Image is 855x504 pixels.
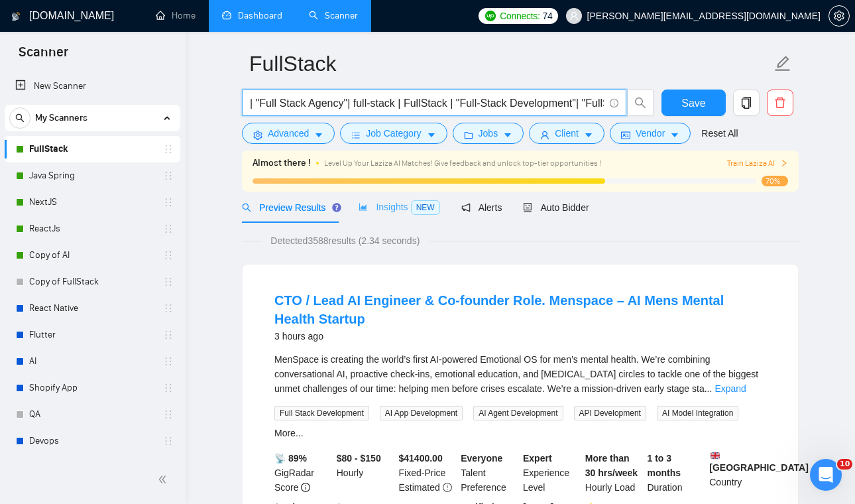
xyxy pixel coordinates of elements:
[274,328,766,344] div: 3 hours ago
[340,123,447,144] button: barsJob Categorycaret-down
[701,126,738,141] a: Reset All
[163,277,174,287] span: holder
[828,11,850,21] a: setting
[242,123,335,144] button: settingAdvancedcaret-down
[8,42,79,70] span: Scanner
[334,451,396,495] div: Hourly
[250,95,604,111] input: Search Freelance Jobs...
[461,202,502,213] span: Alerts
[762,176,788,186] span: 70%
[810,459,842,491] iframe: Intercom live chat
[163,303,174,314] span: holder
[500,9,540,23] span: Connects:
[29,295,155,322] a: React Native
[657,406,738,420] span: AI Model Integration
[15,73,170,99] a: New Scanner
[727,157,788,170] button: Train Laziza AI
[523,453,552,464] b: Expert
[163,330,174,340] span: holder
[274,352,766,396] div: MenSpace is creating the world’s first AI-powered Emotional OS for men’s mental health. We’re com...
[636,126,665,141] span: Vendor
[274,293,724,326] a: CTO / Lead AI Engineer & Co-founder Role. Menspace – AI Mens Mental Health Startup
[331,202,343,214] div: Tooltip anchor
[705,383,712,394] span: ...
[681,95,705,111] span: Save
[555,126,579,141] span: Client
[707,451,769,495] div: Country
[427,130,436,140] span: caret-down
[648,453,681,478] b: 1 to 3 months
[274,453,307,464] b: 📡 89%
[249,47,771,80] input: Scanner name...
[29,242,155,269] a: Copy of AI
[163,197,174,208] span: holder
[301,483,310,492] span: info-circle
[268,126,309,141] span: Advanced
[366,126,421,141] span: Job Category
[242,202,337,213] span: Preview Results
[29,322,155,348] a: Flutter
[11,6,21,27] img: logo
[734,97,759,109] span: copy
[29,136,155,162] a: FullStack
[473,406,563,420] span: AI Agent Development
[29,216,155,242] a: ReactJs
[585,453,638,478] b: More than 30 hrs/week
[610,123,691,144] button: idcardVendorcaret-down
[309,10,358,21] a: searchScanner
[399,482,440,493] span: Estimated
[29,375,155,401] a: Shopify App
[828,5,850,27] button: setting
[780,159,788,167] span: right
[399,453,443,464] b: $ 41400.00
[464,130,473,140] span: folder
[645,451,707,495] div: Duration
[222,10,282,21] a: dashboardDashboard
[163,436,174,446] span: holder
[35,105,87,131] span: My Scanners
[272,451,334,495] div: GigRadar Score
[628,97,653,109] span: search
[351,130,361,140] span: bars
[274,406,369,420] span: Full Stack Development
[337,453,381,464] b: $80 - $150
[242,203,251,212] span: search
[767,90,793,116] button: delete
[479,126,498,141] span: Jobs
[411,200,440,215] span: NEW
[274,428,304,438] a: More...
[163,170,174,181] span: holder
[520,451,583,495] div: Experience Level
[837,459,852,470] span: 10
[163,356,174,367] span: holder
[163,223,174,234] span: holder
[9,107,30,129] button: search
[540,130,549,140] span: user
[253,130,262,140] span: setting
[29,162,155,189] a: Java Spring
[461,453,502,464] b: Everyone
[443,483,452,492] span: exclamation-circle
[768,97,793,109] span: delete
[461,203,471,212] span: notification
[503,130,512,140] span: caret-down
[158,473,171,486] span: double-left
[523,202,589,213] span: Auto Bidder
[529,123,604,144] button: userClientcaret-down
[163,250,174,261] span: holder
[670,130,679,140] span: caret-down
[324,158,601,168] span: Level Up Your Laziza AI Matches! Give feedback and unlock top-tier opportunities !
[543,9,553,23] span: 74
[29,454,155,481] a: Blockchain
[359,202,368,212] span: area-chart
[29,428,155,454] a: Devops
[163,409,174,420] span: holder
[610,99,618,107] span: info-circle
[627,90,654,116] button: search
[453,123,524,144] button: folderJobscaret-down
[569,11,579,21] span: user
[621,130,630,140] span: idcard
[396,451,459,495] div: Fixed-Price
[163,144,174,155] span: holder
[583,451,645,495] div: Hourly Load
